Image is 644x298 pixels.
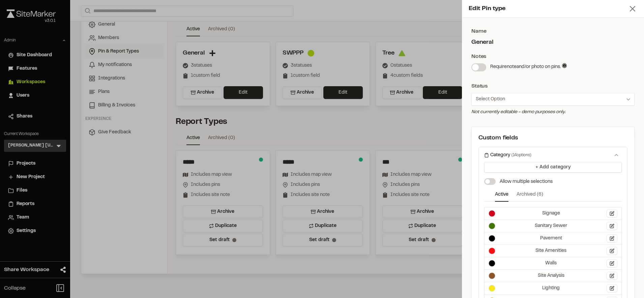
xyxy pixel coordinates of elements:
[471,108,635,116] div: Not currently editable - demo purposes only.
[542,285,560,292] span: Lighting
[535,247,566,255] span: Site Amenities
[485,244,621,257] button: Site Amenities
[485,232,621,244] button: Pavement
[485,162,621,172] button: + Add category
[511,152,531,158] span: ( 14 options)
[469,4,628,13] div: Edit Pin type
[538,272,564,279] span: Site Analysis
[471,82,635,90] div: Status
[540,235,562,242] span: Pavement
[478,134,518,143] h3: Custom fields
[517,191,543,201] a: Archived (6)
[471,53,635,61] div: Notes
[545,260,557,267] span: Walls
[471,38,635,47] h3: General
[471,93,635,106] button: Select date range
[485,257,621,269] button: Walls
[484,152,531,159] div: Category
[485,220,621,232] button: Sanitary Sewer
[535,164,571,171] span: + Add category
[485,282,621,294] button: Lighting
[535,222,567,230] span: Sanitary Sewer
[484,150,622,161] button: Category (14options)
[485,269,621,282] button: Site Analysis
[490,63,561,71] div: Require note and/or photo on pins.
[476,96,505,103] span: Select Option
[485,207,621,220] button: Signage
[471,27,635,35] div: Name
[495,191,508,202] a: Active
[542,210,560,217] span: Signage
[500,178,553,186] div: Allow multiple selections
